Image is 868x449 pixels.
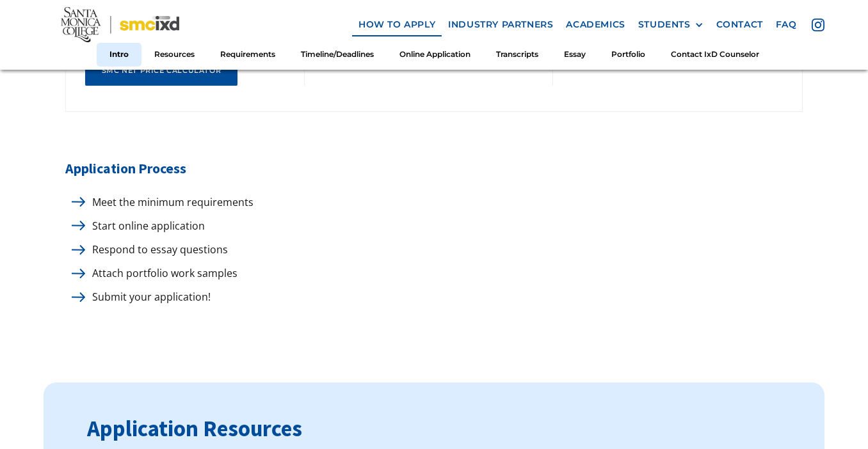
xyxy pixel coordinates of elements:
[141,43,207,67] a: Resources
[638,19,703,30] div: STUDENTS
[638,19,691,30] div: STUDENTS
[86,194,253,211] p: Meet the minimum requirements
[387,43,483,67] a: Online Application
[207,43,288,67] a: Requirements
[86,288,211,306] p: Submit your application!
[551,43,599,67] a: Essay
[86,241,228,258] p: Respond to essay questions
[352,13,442,36] a: how to apply
[442,13,559,36] a: industry partners
[710,13,769,36] a: contact
[85,56,237,86] a: SMC net price calculator
[102,67,221,75] div: SMC net price calculator
[288,43,387,67] a: Timeline/Deadlines
[86,265,237,282] p: Attach portfolio work samples
[658,43,772,67] a: Contact IxD Counselor
[483,43,551,67] a: Transcripts
[61,7,179,42] img: Santa Monica College - SMC IxD logo
[65,157,803,180] h5: Application Process
[599,43,658,67] a: Portfolio
[97,43,141,67] a: Intro
[812,19,824,31] img: icon - instagram
[559,13,631,36] a: Academics
[86,217,205,235] p: Start online application
[769,13,803,36] a: faq
[87,413,782,445] h3: Application Resources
